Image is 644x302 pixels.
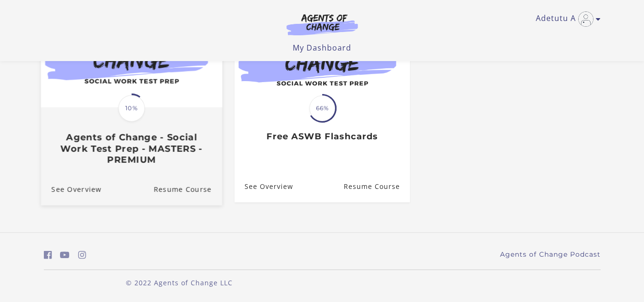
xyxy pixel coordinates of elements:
[536,11,596,27] a: Toggle menu
[78,250,86,260] i: https://www.instagram.com/agentsofchangeprep/ (Open in a new window)
[343,171,409,202] a: Free ASWB Flashcards: Resume Course
[235,171,293,202] a: Free ASWB Flashcards: See Overview
[293,42,351,53] a: My Dashboard
[41,173,101,205] a: Agents of Change - Social Work Test Prep - MASTERS - PREMIUM: See Overview
[44,250,52,260] i: https://www.facebook.com/groups/aswbtestprep (Open in a new window)
[78,248,86,262] a: https://www.instagram.com/agentsofchangeprep/ (Open in a new window)
[118,95,145,122] span: 10%
[44,248,52,262] a: https://www.facebook.com/groups/aswbtestprep (Open in a new window)
[500,250,601,260] a: Agents of Change Podcast
[309,95,335,121] span: 66%
[44,278,315,288] p: © 2022 Agents of Change LLC
[245,131,399,142] h3: Free ASWB Flashcards
[60,248,70,262] a: https://www.youtube.com/c/AgentsofChangeTestPrepbyMeaganMitchell (Open in a new window)
[153,173,222,205] a: Agents of Change - Social Work Test Prep - MASTERS - PREMIUM: Resume Course
[60,250,70,260] i: https://www.youtube.com/c/AgentsofChangeTestPrepbyMeaganMitchell (Open in a new window)
[276,13,368,35] img: Agents of Change Logo
[51,132,211,165] h3: Agents of Change - Social Work Test Prep - MASTERS - PREMIUM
